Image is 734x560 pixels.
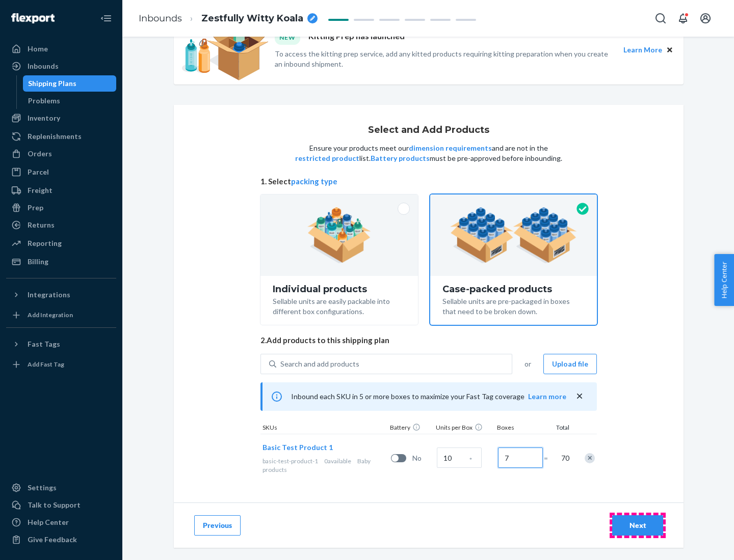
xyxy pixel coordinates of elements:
[6,336,116,352] button: Fast Tags
[6,128,116,145] a: Replenishments
[307,207,371,263] img: individual-pack.facf35554cb0f1810c75b2bd6df2d64e.png
[28,131,82,142] div: Replenishments
[273,294,406,317] div: Sellable units are easily packable into different box configurations.
[528,391,566,402] button: Learn more
[324,457,351,465] span: 0 available
[664,44,675,55] button: Close
[6,514,116,530] a: Help Center
[275,31,300,44] div: NEW
[28,220,55,230] div: Returns
[291,176,337,187] button: packing type
[6,497,116,513] a: Talk to Support
[543,354,597,374] button: Upload file
[6,307,116,323] a: Add Integration
[275,49,614,69] p: To access the kitting prep service, add any kitted products requiring kitting preparation when yo...
[695,8,716,29] button: Open account menu
[263,457,318,465] span: basic-test-product-1
[6,58,116,74] a: Inbounds
[650,8,671,29] button: Open Search Box
[559,453,569,463] span: 70
[673,8,693,29] button: Open notifications
[6,146,116,162] a: Orders
[442,284,585,294] div: Case-packed products
[28,149,52,159] div: Orders
[6,531,116,548] button: Give Feedback
[371,153,430,163] button: Battery products
[96,8,116,29] button: Close Navigation
[409,143,492,153] button: dimension requirements
[6,41,116,57] a: Home
[623,44,662,55] button: Learn More
[260,382,597,411] div: Inbound each SKU in 5 or more boxes to maximize your Fast Tag coverage
[28,167,49,177] div: Parcel
[621,520,654,530] div: Next
[28,203,43,213] div: Prep
[28,535,77,545] div: Give Feedback
[194,515,241,536] button: Previous
[28,500,81,510] div: Talk to Support
[280,359,359,369] div: Search and add products
[308,31,405,44] p: Kitting Prep has launched
[28,339,60,349] div: Fast Tags
[295,153,359,163] button: restricted product
[28,61,59,71] div: Inbounds
[28,517,69,527] div: Help Center
[263,457,387,474] div: Baby products
[6,287,116,303] button: Integrations
[525,359,531,369] span: or
[28,78,76,89] div: Shipping Plans
[6,235,116,251] a: Reporting
[294,143,563,163] p: Ensure your products meet our and are not in the list. must be pre-approved before inbounding.
[201,12,303,25] span: Zestfully Witty Koala
[434,423,495,434] div: Units per Box
[437,447,482,468] input: Case Quantity
[263,442,333,453] button: Basic Test Product 1
[23,93,117,109] a: Problems
[544,453,554,463] span: =
[130,4,326,34] ol: breadcrumbs
[612,515,663,536] button: Next
[6,480,116,496] a: Settings
[139,13,182,24] a: Inbounds
[28,238,62,248] div: Reporting
[273,284,406,294] div: Individual products
[260,423,388,434] div: SKUs
[28,96,60,106] div: Problems
[28,257,48,267] div: Billing
[574,391,585,402] button: close
[6,356,116,373] a: Add Fast Tag
[450,207,577,263] img: case-pack.59cecea509d18c883b923b81aeac6d0b.png
[585,453,595,463] div: Remove Item
[6,254,116,270] a: Billing
[260,335,597,346] span: 2. Add products to this shipping plan
[28,311,73,319] div: Add Integration
[714,254,734,306] button: Help Center
[412,453,433,463] span: No
[6,182,116,199] a: Freight
[263,443,333,452] span: Basic Test Product 1
[6,217,116,233] a: Returns
[498,447,543,468] input: Number of boxes
[546,423,571,434] div: Total
[28,185,53,195] div: Freight
[260,176,597,187] span: 1. Select
[388,423,434,434] div: Battery
[28,360,64,369] div: Add Fast Tag
[11,13,55,23] img: Flexport logo
[28,44,48,54] div: Home
[28,483,57,493] div: Settings
[442,294,585,317] div: Sellable units are pre-packaged in boxes that need to be broken down.
[28,290,70,300] div: Integrations
[6,164,116,180] a: Parcel
[6,110,116,126] a: Inventory
[495,423,546,434] div: Boxes
[368,125,489,135] h1: Select and Add Products
[6,200,116,216] a: Prep
[23,75,117,92] a: Shipping Plans
[28,113,60,123] div: Inventory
